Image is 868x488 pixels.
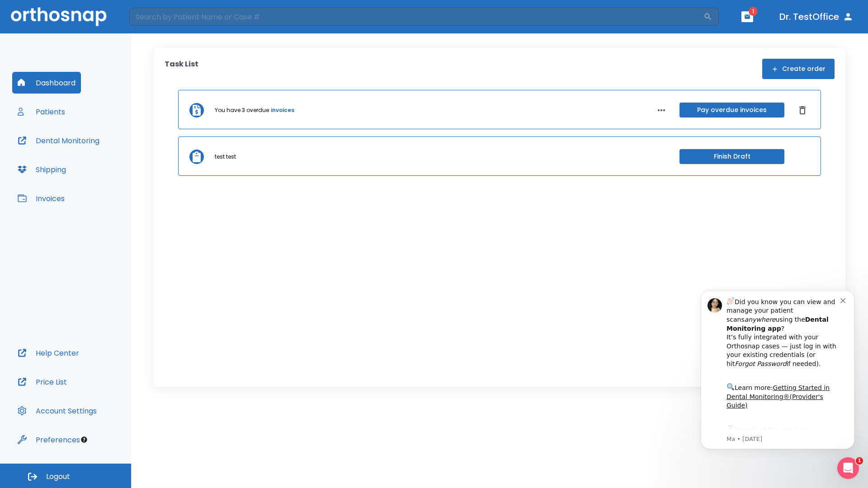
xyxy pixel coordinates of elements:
[749,7,758,16] span: 1
[12,371,72,393] button: Price List
[165,59,198,79] p: Task List
[856,457,863,465] span: 1
[12,188,70,209] button: Invoices
[46,472,70,482] span: Logout
[11,7,107,26] img: Orthosnap
[12,72,81,94] button: Dashboard
[215,153,236,161] p: test test
[837,457,859,479] iframe: Intercom live chat
[687,277,868,464] iframe: Intercom notifications message
[271,106,294,114] a: invoices
[39,150,120,166] a: App Store
[679,103,784,117] button: Pay overdue invoices
[679,149,784,164] button: Finish Draft
[776,9,857,25] button: Dr. TestOffice
[12,101,71,122] button: Patients
[12,342,85,364] button: Help Center
[129,8,703,26] input: Search by Patient Name or Case #
[39,147,153,193] div: Download the app: | ​ Let us know if you need help getting started!
[12,159,71,180] button: Shipping
[12,429,85,450] button: Preferences
[12,130,105,151] button: Dental Monitoring
[39,159,153,167] p: Message from Ma, sent 3w ago
[80,436,88,444] div: Tooltip anchor
[795,103,810,117] button: Dismiss
[153,19,160,27] button: Dismiss notification
[12,400,102,422] button: Account Settings
[762,59,835,79] button: Create order
[215,106,269,114] p: You have 3 overdue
